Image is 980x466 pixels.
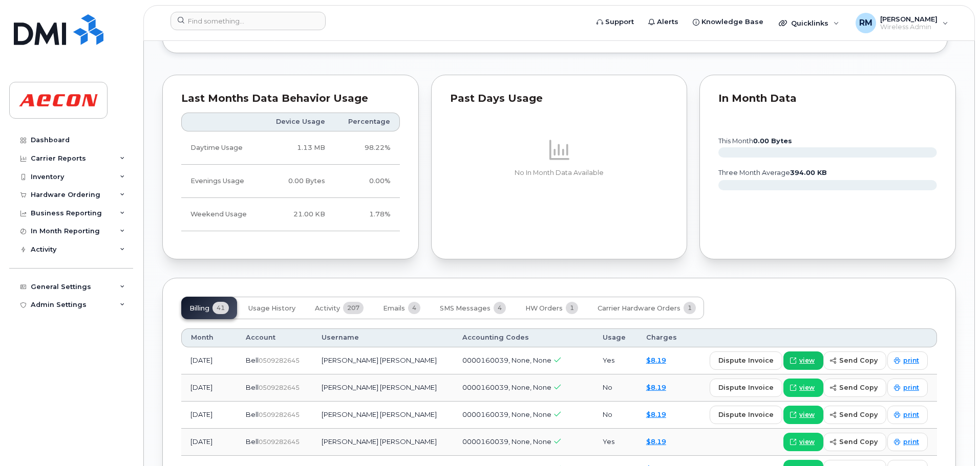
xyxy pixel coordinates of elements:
[334,198,400,231] td: 1.78%
[710,351,782,370] button: dispute invoice
[593,402,637,429] td: No
[181,198,262,231] td: Weekend Usage
[783,433,823,451] a: view
[823,433,886,451] button: send copy
[566,302,578,314] span: 1
[839,356,878,365] span: send copy
[710,379,782,397] button: dispute invoice
[312,347,453,374] td: [PERSON_NAME] [PERSON_NAME]
[343,302,364,314] span: 207
[646,356,666,364] a: $8.19
[718,356,774,365] span: dispute invoice
[450,168,669,177] p: No In Month Data Available
[783,406,823,424] a: view
[246,383,259,391] span: Bell
[262,113,334,131] th: Device Usage
[259,357,300,364] span: 0509282645
[887,379,928,397] a: print
[686,12,771,32] a: Knowledge Base
[315,304,340,313] span: Activity
[248,304,295,313] span: Usage History
[593,328,637,347] th: Usage
[334,131,400,165] td: 98.22%
[246,356,259,364] span: Bell
[799,383,815,392] span: view
[887,351,928,370] a: print
[383,304,405,313] span: Emails
[181,328,237,347] th: Month
[637,328,689,347] th: Charges
[181,347,237,374] td: [DATE]
[903,410,919,419] span: print
[880,15,938,23] span: [PERSON_NAME]
[259,384,300,391] span: 0509282645
[181,198,400,231] tr: Friday from 6:00pm to Monday 8:00am
[462,356,551,364] span: 0000160039, None, None
[823,351,886,370] button: send copy
[408,302,420,314] span: 4
[262,198,334,231] td: 21.00 KB
[181,165,400,198] tr: Weekdays from 6:00pm to 8:00am
[753,137,792,145] tspan: 0.00 Bytes
[440,304,491,313] span: SMS Messages
[641,12,686,32] a: Alerts
[525,304,563,313] span: HW Orders
[859,17,872,29] span: RM
[171,12,326,30] input: Find something...
[710,406,782,424] button: dispute invoice
[823,379,886,397] button: send copy
[790,169,827,176] tspan: 394.00 KB
[848,13,955,33] div: Robyn Morgan
[880,23,938,31] span: Wireless Admin
[839,410,878,419] span: send copy
[605,17,634,27] span: Support
[312,374,453,402] td: [PERSON_NAME] [PERSON_NAME]
[646,410,666,418] a: $8.19
[259,411,300,418] span: 0509282645
[589,12,641,32] a: Support
[701,17,763,27] span: Knowledge Base
[903,383,919,392] span: print
[450,94,669,104] div: Past Days Usage
[181,94,400,104] div: Last Months Data Behavior Usage
[684,302,696,314] span: 1
[887,406,928,424] a: print
[462,437,551,446] span: 0000160039, None, None
[718,383,774,392] span: dispute invoice
[181,402,237,429] td: [DATE]
[593,347,637,374] td: Yes
[246,437,259,446] span: Bell
[646,437,666,446] a: $8.19
[246,410,259,418] span: Bell
[262,131,334,165] td: 1.13 MB
[772,13,846,33] div: Quicklinks
[657,17,678,27] span: Alerts
[494,302,506,314] span: 4
[181,131,262,165] td: Daytime Usage
[839,383,878,392] span: send copy
[593,429,637,456] td: Yes
[783,351,823,370] a: view
[181,165,262,198] td: Evenings Usage
[312,429,453,456] td: [PERSON_NAME] [PERSON_NAME]
[799,356,815,365] span: view
[823,406,886,424] button: send copy
[334,165,400,198] td: 0.00%
[462,383,551,391] span: 0000160039, None, None
[593,374,637,402] td: No
[312,402,453,429] td: [PERSON_NAME] [PERSON_NAME]
[181,374,237,402] td: [DATE]
[262,165,334,198] td: 0.00 Bytes
[887,433,928,451] a: print
[462,410,551,418] span: 0000160039, None, None
[839,437,878,447] span: send copy
[312,328,453,347] th: Username
[791,19,828,27] span: Quicklinks
[718,137,792,145] text: this month
[718,410,774,419] span: dispute invoice
[799,437,815,447] span: view
[718,94,937,104] div: In Month Data
[718,169,827,176] text: three month average
[783,379,823,397] a: view
[259,438,300,446] span: 0509282645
